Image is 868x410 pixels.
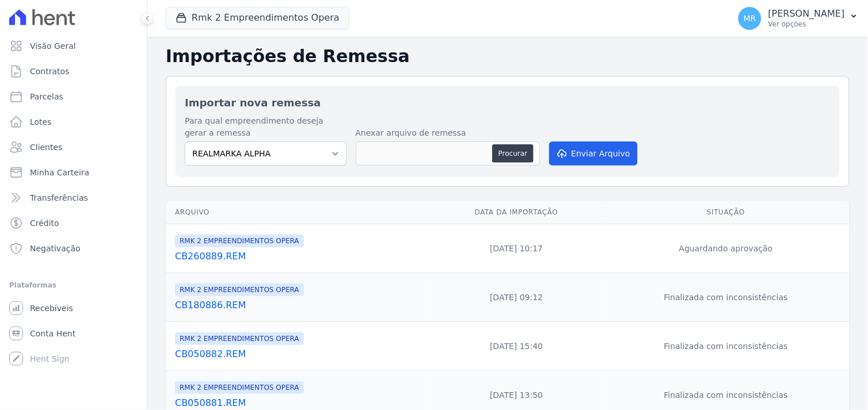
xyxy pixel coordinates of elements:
td: Aguardando aprovação [603,224,850,273]
h2: Importar nova remessa [185,95,831,110]
span: RMK 2 EMPREENDIMENTOS OPERA [175,283,304,296]
button: Procurar [492,144,534,163]
th: Data da Importação [431,201,603,224]
th: Arquivo [166,201,431,224]
span: MR [744,14,756,22]
a: CB180886.REM [175,298,426,312]
button: Enviar Arquivo [549,141,638,166]
span: Visão Geral [30,40,76,52]
span: Minha Carteira [30,167,89,178]
td: [DATE] 09:12 [431,273,603,322]
span: Negativação [30,243,81,254]
span: RMK 2 EMPREENDIMENTOS OPERA [175,235,304,247]
a: Transferências [5,186,142,209]
a: Crédito [5,212,142,235]
td: [DATE] 15:40 [431,322,603,371]
h2: Importações de Remessa [166,46,850,67]
span: RMK 2 EMPREENDIMENTOS OPERA [175,332,304,345]
span: Parcelas [30,91,63,102]
p: Ver opções [768,20,845,29]
span: Conta Hent [30,328,75,339]
a: Visão Geral [5,35,142,58]
a: Negativação [5,237,142,260]
a: Parcelas [5,85,142,108]
a: CB050881.REM [175,396,426,410]
td: Finalizada com inconsistências [603,322,850,371]
button: Rmk 2 Empreendimentos Opera [166,7,349,29]
a: CB260889.REM [175,250,426,263]
a: Conta Hent [5,322,142,345]
span: Transferências [30,192,88,204]
span: RMK 2 EMPREENDIMENTOS OPERA [175,381,304,394]
th: Situação [603,201,850,224]
a: Recebíveis [5,297,142,320]
a: Contratos [5,60,142,83]
td: [DATE] 10:17 [431,224,603,273]
span: Clientes [30,141,62,153]
a: CB050882.REM [175,347,426,361]
label: Anexar arquivo de remessa [356,127,540,139]
a: Minha Carteira [5,161,142,184]
button: MR [PERSON_NAME] Ver opções [729,2,868,35]
span: Lotes [30,116,52,128]
a: Lotes [5,110,142,133]
span: Recebíveis [30,302,73,314]
label: Para qual empreendimento deseja gerar a remessa [185,115,347,139]
div: Plataformas [9,278,138,292]
p: [PERSON_NAME] [768,8,845,20]
span: Contratos [30,66,69,77]
a: Clientes [5,136,142,159]
td: Finalizada com inconsistências [603,273,850,322]
span: Crédito [30,217,59,229]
